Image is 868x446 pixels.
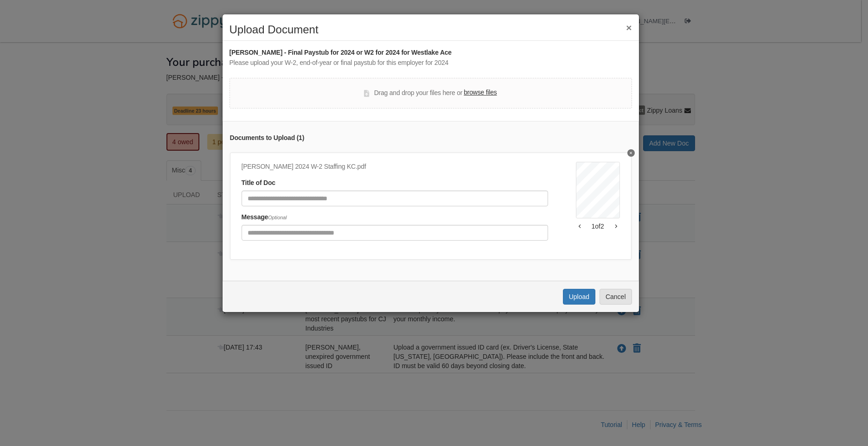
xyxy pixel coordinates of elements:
[563,289,595,305] button: Upload
[626,23,632,32] button: ×
[242,212,287,223] label: Message
[242,191,548,206] input: Document Title
[242,162,548,172] div: [PERSON_NAME] 2024 W-2 Staffing KC.pdf
[464,88,497,98] label: browse files
[230,48,632,58] div: [PERSON_NAME] - Final Paystub for 2024 or W2 for 2024 for Westlake Ace
[230,133,632,143] div: Documents to Upload ( 1 )
[268,215,287,220] span: Optional
[576,222,620,231] div: 1 of 2
[627,149,635,157] button: Delete undefined
[230,58,632,68] div: Please upload your W-2, end-of-year or final paystub for this employer for 2024
[242,178,275,188] label: Title of Doc
[242,225,548,241] input: Include any comments on this document
[600,289,632,305] button: Cancel
[230,24,632,36] h2: Upload Document
[364,88,497,99] div: Drag and drop your files here or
